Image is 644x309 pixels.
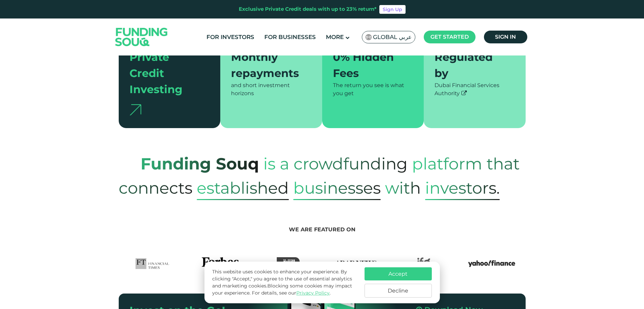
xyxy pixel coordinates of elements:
div: Exclusive Private Credit deals with up to 23% return* [239,5,377,13]
span: Get started [430,34,469,40]
span: For details, see our . [252,290,331,296]
img: arrow [129,104,141,115]
strong: Funding Souq [141,154,259,173]
span: Businesses [293,176,381,200]
img: Asharq Business Logo [277,257,300,270]
span: Global عربي [373,33,412,41]
span: Blocking some cookies may impact your experience. [212,283,352,296]
span: platform that connects [119,147,520,204]
span: Investors. [425,176,500,200]
img: FTLogo Logo [136,257,169,270]
span: established [197,176,289,200]
a: Sign in [484,31,527,43]
div: 0% Hidden Fees [333,49,405,81]
div: Private Credit Investing [129,49,202,98]
span: Sign in [495,34,516,40]
a: For Investors [205,32,256,43]
button: Decline [365,284,432,298]
div: Monthly repayments [231,49,303,81]
img: Arab News Logo [332,257,379,270]
button: Accept [365,267,432,280]
img: Yahoo Finance Logo [468,257,515,270]
a: For Businesses [263,32,317,43]
span: is a crowdfunding [263,147,408,180]
span: More [326,34,344,40]
p: This website uses cookies to enhance your experience. By clicking "Accept," you agree to the use ... [212,268,357,297]
div: Dubai Financial Services Authority [434,81,515,98]
span: We are featured on [289,226,355,233]
div: and short investment horizons [231,81,311,98]
img: Logo [109,20,175,54]
img: SA Flag [366,34,372,40]
img: IFG Logo [417,257,430,270]
a: Sign Up [379,5,406,14]
img: Forbes Logo [202,257,239,270]
a: Privacy Policy [296,290,330,296]
span: with [385,171,421,204]
div: The return you see is what you get [333,81,413,98]
div: Regulated by [434,49,507,81]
